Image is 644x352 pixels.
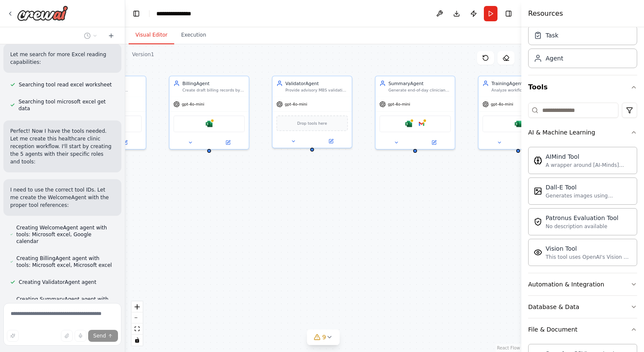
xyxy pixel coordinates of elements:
[546,183,632,192] div: Dall-E Tool
[546,223,618,230] div: No description available
[528,325,578,334] div: File & Document
[272,76,352,149] div: ValidatorAgentProvide advisory MBS validation by comparing BillingDraft with original CheckIn dat...
[174,26,213,44] button: Execution
[16,296,115,309] span: Creating SummaryAgent agent with tools: Microsoft excel, Google gmail
[17,6,68,21] img: Logo
[546,54,563,63] div: Agent
[10,127,115,166] p: Perfect! Now I have the tools needed. Let me create this healthcare clinic reception workflow. I'...
[66,76,147,150] div: WelcomeAgentServe as a voice-based reception assistant for healthcare clinic check-ins. Capture p...
[17,255,115,269] span: Creating BillingAgent agent with tools: Microsoft excel, Microsoft excel
[79,80,142,86] div: WelcomeAgent
[88,330,118,342] button: Send
[16,224,115,245] span: Creating WelcomeAgent agent with tools: Microsoft excel, Google calendar
[322,333,326,341] span: 9
[107,139,143,146] button: Open in side panel
[19,279,96,286] span: Creating ValidatorAgent agent
[132,335,143,346] button: toggle interactivity
[478,76,558,150] div: TrainingAgentAnalyze workflow logs and failures across all agents to identify improvement pattern...
[129,26,174,44] button: Visual Editor
[388,88,451,93] div: Generate end-of-day clinician summaries by compiling all patients seen from billing.xlsx. Create ...
[534,217,542,226] img: Patronusevaltool
[528,273,637,295] button: Automation & Integration
[297,120,327,126] span: Drop tools here
[534,156,542,165] img: Aimindtool
[132,301,143,312] button: zoom in
[546,192,632,199] div: Generates images using OpenAI's Dall-E model.
[10,51,115,66] p: Let me search for more Excel reading capabilities:
[307,329,340,345] button: 9
[546,214,618,222] div: Patronus Evaluation Tool
[418,120,425,128] img: Google gmail
[497,346,520,350] a: React Flow attribution
[182,88,245,93] div: Create draft billing records by transforming CheckIn JSON to BillingDraft JSON. Default to bulk-b...
[75,330,86,342] button: Click to speak your automation idea
[528,318,637,341] button: File & Document
[546,244,632,253] div: Vision Tool
[130,8,142,20] button: Hide left sidebar
[285,102,308,107] span: gpt-4o-mini
[132,301,143,346] div: React Flow controls
[19,81,112,88] span: Searching tool read excel worksheet
[61,330,73,342] button: Upload files
[79,88,142,93] div: Serve as a voice-based reception assistant for healthcare clinic check-ins. Capture patient detai...
[503,8,515,20] button: Hide right sidebar
[492,88,554,93] div: Analyze workflow logs and failures across all agents to identify improvement patterns. Focus on f...
[546,254,632,260] div: This tool uses OpenAI's Vision API to describe the contents of an image.
[492,80,554,86] div: TrainingAgent
[182,80,245,86] div: BillingAgent
[182,102,204,107] span: gpt-4o-mini
[514,120,522,128] img: Microsoft excel
[528,296,637,318] button: Database & Data
[18,98,115,112] span: Searching tool microsoft excel get data
[132,51,154,58] div: Version 1
[93,332,106,339] span: Send
[285,80,348,86] div: ValidatorAgent
[210,139,246,146] button: Open in side panel
[132,323,143,335] button: fit view
[169,76,249,150] div: BillingAgentCreate draft billing records by transforming CheckIn JSON to BillingDraft JSON. Defau...
[205,120,213,128] img: Microsoft excel
[405,120,412,128] img: Microsoft excel
[546,162,632,169] div: A wrapper around [AI-Minds]([URL][DOMAIN_NAME]). Useful for when you need answers to questions fr...
[156,9,200,18] nav: breadcrumb
[528,143,637,273] div: AI & Machine Learning
[132,312,143,323] button: zoom out
[528,75,637,99] button: Tools
[7,330,19,342] button: Improve this prompt
[491,102,513,107] span: gpt-4o-mini
[104,31,118,41] button: Start a new chat
[416,139,452,146] button: Open in side panel
[313,137,349,145] button: Open in side panel
[528,128,595,137] div: AI & Machine Learning
[80,31,101,41] button: Switch to previous chat
[285,88,348,93] div: Provide advisory MBS validation by comparing BillingDraft with original CheckIn data. Ensure clin...
[528,22,637,75] div: Crew
[388,80,451,86] div: SummaryAgent
[388,102,410,107] span: gpt-4o-mini
[546,31,558,40] div: Task
[528,9,563,19] h4: Resources
[10,186,115,209] p: I need to use the correct tool IDs. Let me create the WelcomeAgent with the proper tool references:
[528,280,604,289] div: Automation & Integration
[546,152,632,161] div: AIMind Tool
[375,76,455,150] div: SummaryAgentGenerate end-of-day clinician summaries by compiling all patients seen from billing.x...
[534,248,542,257] img: Visiontool
[534,187,542,195] img: Dalletool
[528,303,579,311] div: Database & Data
[528,121,637,143] button: AI & Machine Learning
